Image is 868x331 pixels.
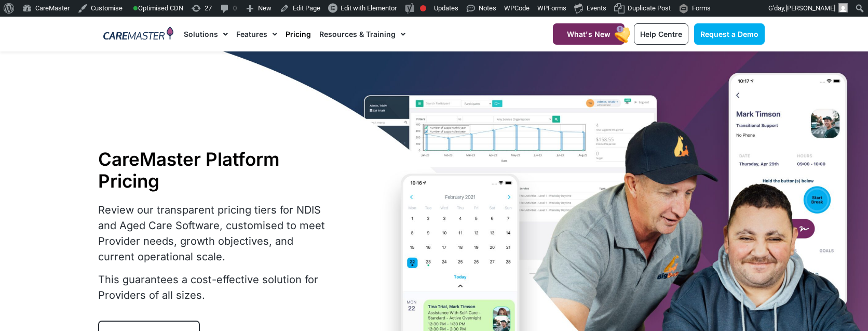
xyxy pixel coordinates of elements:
[236,17,277,51] a: Features
[553,23,625,45] a: What's New
[640,30,682,38] span: Help Centre
[184,17,228,51] a: Solutions
[98,272,332,303] p: This guarantees a cost-effective solution for Providers of all sizes.
[184,17,527,51] nav: Menu
[286,17,311,51] a: Pricing
[694,23,765,45] a: Request a Demo
[420,5,426,11] div: Focus keyphrase not set
[567,30,611,38] span: What's New
[634,23,688,45] a: Help Centre
[98,148,332,192] h1: CareMaster Platform Pricing
[98,202,332,264] p: Review our transparent pricing tiers for NDIS and Aged Care Software, customised to meet Provider...
[700,30,758,38] span: Request a Demo
[785,4,835,12] span: [PERSON_NAME]
[103,27,173,42] img: CareMaster Logo
[341,4,397,12] span: Edit with Elementor
[319,17,405,51] a: Resources & Training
